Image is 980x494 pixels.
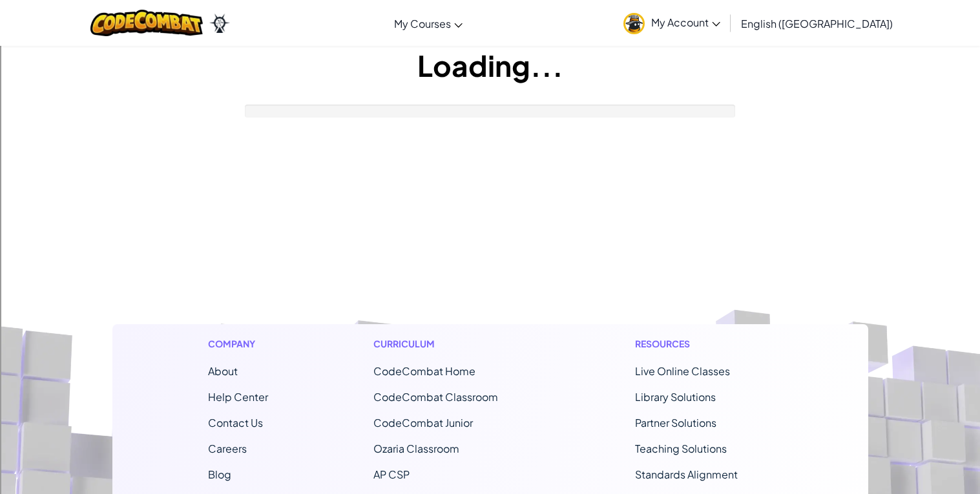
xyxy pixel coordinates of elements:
img: CodeCombat logo [90,10,203,36]
a: My Courses [388,6,469,41]
a: My Account [617,3,727,43]
img: Ozaria [209,14,230,33]
a: English ([GEOGRAPHIC_DATA]) [735,6,899,41]
img: avatar [623,13,645,34]
span: English ([GEOGRAPHIC_DATA]) [741,17,893,30]
span: My Courses [394,17,451,30]
span: My Account [651,15,720,29]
